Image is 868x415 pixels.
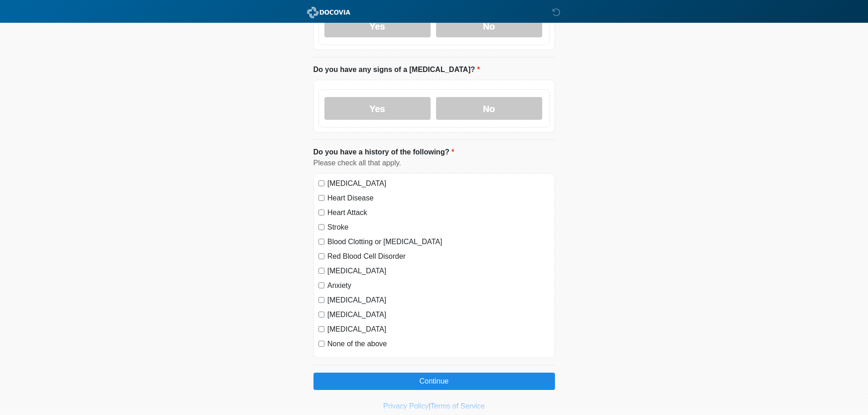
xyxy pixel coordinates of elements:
img: ABC Med Spa- GFEase Logo [304,7,353,18]
label: Yes [324,15,431,37]
input: Stroke [318,224,324,230]
label: Heart Disease [328,193,550,204]
label: None of the above [328,338,550,349]
input: [MEDICAL_DATA] [318,268,324,274]
label: Blood Clotting or [MEDICAL_DATA] [328,236,550,247]
div: Please check all that apply. [313,158,555,169]
input: Heart Disease [318,195,324,201]
label: Yes [324,97,431,120]
label: Do you have any signs of a [MEDICAL_DATA]? [313,64,480,75]
label: Red Blood Cell Disorder [328,251,550,262]
label: [MEDICAL_DATA] [328,266,550,277]
a: Terms of Service [431,402,485,410]
input: [MEDICAL_DATA] [318,180,324,186]
label: [MEDICAL_DATA] [328,178,550,189]
label: Anxiety [328,280,550,291]
label: Heart Attack [328,207,550,218]
label: [MEDICAL_DATA] [328,295,550,306]
a: | [429,402,431,410]
label: Stroke [328,222,550,233]
input: Red Blood Cell Disorder [318,253,324,259]
input: Heart Attack [318,210,324,215]
input: [MEDICAL_DATA] [318,297,324,303]
label: Do you have a history of the following? [313,147,454,158]
input: Anxiety [318,282,324,288]
input: [MEDICAL_DATA] [318,326,324,332]
input: [MEDICAL_DATA] [318,312,324,318]
a: Privacy Policy [383,402,429,410]
label: [MEDICAL_DATA] [328,324,550,335]
label: [MEDICAL_DATA] [328,309,550,320]
input: Blood Clotting or [MEDICAL_DATA] [318,239,324,245]
label: No [436,15,542,37]
label: No [436,97,542,120]
button: Continue [313,373,555,390]
input: None of the above [318,341,324,347]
